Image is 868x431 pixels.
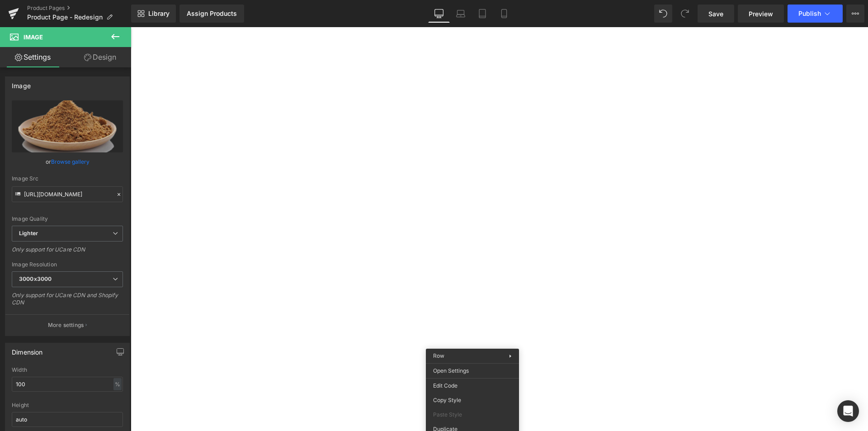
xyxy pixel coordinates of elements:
[433,411,512,419] span: Paste Style
[12,77,31,90] div: Image
[12,216,123,222] div: Image Quality
[27,5,131,12] a: Product Pages
[12,186,123,202] input: Link
[846,5,864,23] button: More
[148,9,170,18] span: Library
[12,343,43,356] div: Dimension
[433,352,444,359] span: Row
[187,10,237,17] div: Assign Products
[5,314,129,336] button: More settings
[749,9,773,19] span: Preview
[12,261,123,268] div: Image Resolution
[19,275,52,282] b: 3000x3000
[24,33,43,41] span: Image
[12,246,123,259] div: Only support for UCare CDN
[12,402,123,408] div: Height
[798,10,821,17] span: Publish
[27,14,103,21] span: Product Page - Redesign
[12,367,123,373] div: Width
[738,5,784,23] a: Preview
[788,5,843,23] button: Publish
[12,157,123,166] div: or
[12,175,123,182] div: Image Src
[113,378,122,390] div: %
[433,367,512,375] span: Open Settings
[433,396,512,404] span: Copy Style
[428,5,450,23] a: Desktop
[131,5,176,23] a: New Library
[708,9,723,19] span: Save
[67,47,133,67] a: Design
[433,382,512,390] span: Edit Code
[676,5,694,23] button: Redo
[493,5,515,23] a: Mobile
[12,377,123,392] input: auto
[12,292,123,312] div: Only support for UCare CDN and Shopify CDN
[837,400,859,422] div: Open Intercom Messenger
[654,5,672,23] button: Undo
[450,5,472,23] a: Laptop
[48,321,84,329] p: More settings
[12,412,123,427] input: auto
[51,154,90,170] a: Browse gallery
[472,5,493,23] a: Tablet
[19,230,38,237] b: Lighter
